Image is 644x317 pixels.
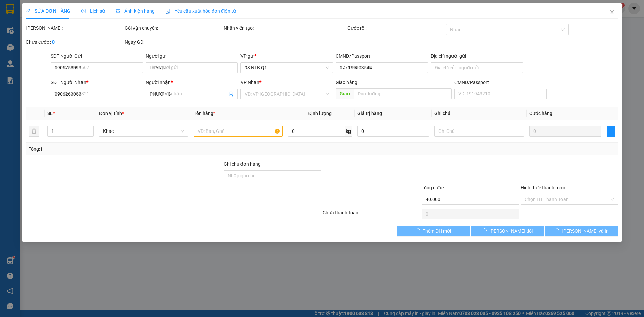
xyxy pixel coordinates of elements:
[146,78,238,86] div: Người nhận
[529,126,601,137] input: 0
[116,8,155,14] span: Ảnh kiện hàng
[194,126,283,137] input: VD: Bàn, Ghế
[354,88,452,99] input: Dọc đường
[529,111,552,116] span: Cước hàng
[26,38,123,46] div: Chưa cước :
[51,78,143,86] div: SĐT Người Nhận
[165,8,236,14] span: Yêu cầu xuất hóa đơn điện tử
[454,78,547,86] div: CMND/Passport
[431,52,523,60] div: Địa chỉ người gửi
[241,52,333,60] div: VP gửi
[224,24,346,32] div: Nhân viên tạo:
[26,24,123,32] div: [PERSON_NAME]:
[125,38,222,46] div: Ngày GD:
[26,8,70,14] span: SỬA ĐƠN HÀNG
[336,52,428,60] div: CMND/Passport
[322,209,421,221] div: Chưa thanh toán
[165,9,171,14] img: icon
[26,9,31,13] span: edit
[609,10,615,15] span: close
[224,161,261,167] label: Ghi chú đơn hàng
[347,24,445,32] div: Cước rồi :
[603,3,622,22] button: Close
[554,228,562,233] span: loading
[99,111,124,116] span: Đơn vị tính
[471,226,544,236] button: [PERSON_NAME] đổi
[229,91,234,97] span: user-add
[81,9,86,13] span: clock-circle
[562,227,609,235] span: [PERSON_NAME] và In
[482,228,490,233] span: loading
[52,39,55,45] b: 0
[336,88,354,99] span: Giao
[29,145,249,153] div: Tổng: 1
[521,185,565,190] label: Hình thức thanh toán
[607,128,615,134] span: plus
[545,226,618,236] button: [PERSON_NAME] và In
[51,52,143,60] div: SĐT Người Gửi
[431,62,523,73] input: Địa chỉ của người gửi
[245,63,329,73] span: 93 NTB Q1
[146,52,238,60] div: Người gửi
[357,111,382,116] span: Giá trị hàng
[415,228,423,233] span: loading
[423,227,451,235] span: Thêm ĐH mới
[432,107,527,120] th: Ghi chú
[29,126,39,137] button: delete
[490,227,533,235] span: [PERSON_NAME] đổi
[435,126,524,137] input: Ghi Chú
[397,226,470,236] button: Thêm ĐH mới
[125,24,222,32] div: Gói vận chuyển:
[308,111,332,116] span: Định lượng
[345,126,352,137] span: kg
[336,80,357,85] span: Giao hàng
[607,126,615,137] button: plus
[224,170,321,181] input: Ghi chú đơn hàng
[422,185,444,190] span: Tổng cước
[81,8,105,14] span: Lịch sử
[116,9,120,13] span: picture
[103,126,184,136] span: Khác
[47,111,53,116] span: SL
[241,80,260,85] span: VP Nhận
[194,111,215,116] span: Tên hàng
